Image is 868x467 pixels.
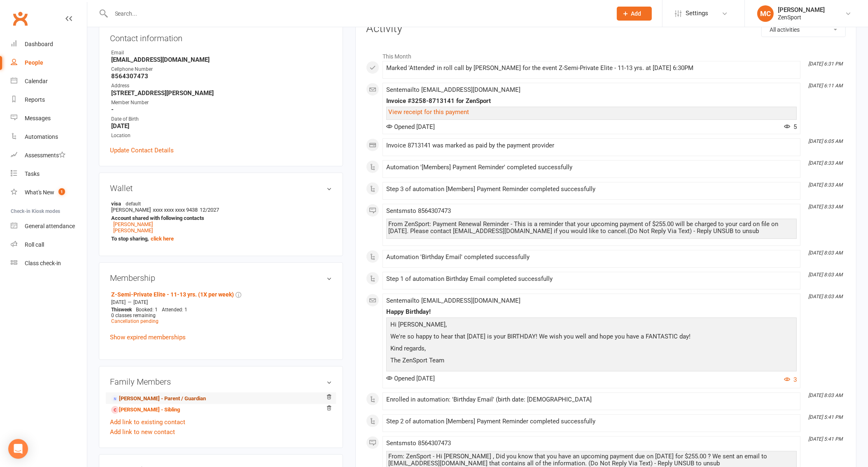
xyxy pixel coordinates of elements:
[110,377,332,386] h3: Family Members
[111,72,332,80] strong: 8564307473
[200,207,219,213] span: 12/2027
[111,115,332,123] div: Date of Birth
[11,109,87,128] a: Messages
[25,115,51,121] div: Messages
[11,146,87,165] a: Assessments
[11,165,87,183] a: Tasks
[386,276,797,283] div: Step 1 of automation Birthday Email completed successfully
[110,334,186,341] a: Show expired memberships
[111,236,328,242] strong: To stop sharing,
[808,272,842,278] i: [DATE] 8:03 AM
[110,184,332,193] h3: Wallet
[386,86,520,93] span: Sent email to [EMAIL_ADDRESS][DOMAIN_NAME]
[25,223,75,229] div: General attendance
[8,439,28,459] div: Open Intercom Messenger
[778,6,825,14] div: [PERSON_NAME]
[366,22,846,35] h3: Activity
[111,89,332,97] strong: [STREET_ADDRESS][PERSON_NAME]
[11,217,87,236] a: General attendance kiosk mode
[111,215,328,221] strong: Account shared with following contacts
[109,307,134,313] div: week
[386,297,520,304] span: Sent email to [EMAIL_ADDRESS][DOMAIN_NAME]
[808,250,842,256] i: [DATE] 8:03 AM
[808,182,842,188] i: [DATE] 8:33 AM
[808,160,842,166] i: [DATE] 8:33 AM
[113,227,153,233] a: [PERSON_NAME]
[111,122,332,130] strong: [DATE]
[808,83,842,89] i: [DATE] 6:11 AM
[11,54,87,72] a: People
[631,10,642,17] span: Add
[778,14,825,21] div: ZenSport
[808,61,842,67] i: [DATE] 6:31 PM
[386,207,451,215] span: Sent sms to 8564307473
[386,186,797,193] div: Step 3 of automation [Members] Payment Reminder completed successfully
[808,138,842,144] i: [DATE] 6:05 AM
[110,145,174,155] a: Update Contact Details
[110,30,332,43] h3: Contact information
[110,427,175,437] a: Add link to new contact
[111,318,159,324] a: Cancellation pending
[110,273,332,283] h3: Membership
[25,78,48,84] div: Calendar
[390,345,426,352] span: Kind regards,
[136,307,158,313] span: Booked: 1
[386,65,797,72] div: Marked 'Attended' in roll call by [PERSON_NAME] for the event Z-Semi-Private Elite - 11-13 yrs. a...
[686,4,708,23] span: Settings
[386,142,797,149] div: Invoice 8713141 was marked as paid by the payment provider
[808,436,842,442] i: [DATE] 5:41 PM
[111,299,126,305] span: [DATE]
[11,91,87,109] a: Reports
[25,133,58,140] div: Automations
[388,320,795,332] p: Hi [PERSON_NAME],
[111,132,332,140] div: Location
[386,396,797,403] div: Enrolled in automation: 'Birthday Email' (birth date: [DEMOGRAPHIC_DATA]
[388,221,795,235] div: From ZenSport: Payment Renewal Reminder - This is a reminder that your upcoming payment of $255.0...
[11,183,87,202] a: What's New1
[11,254,87,273] a: Class kiosk mode
[11,72,87,91] a: Calendar
[25,170,40,177] div: Tasks
[784,375,797,385] button: 3
[386,254,797,261] div: Automation 'Birthday Email' completed successfully
[808,392,842,398] i: [DATE] 8:03 AM
[109,299,332,306] div: —
[110,199,332,243] li: [PERSON_NAME]
[25,59,43,66] div: People
[109,8,606,19] input: Search...
[111,406,180,414] a: [PERSON_NAME] - Sibling
[25,96,45,103] div: Reports
[11,236,87,254] a: Roll call
[386,123,435,131] span: Opened [DATE]
[784,123,797,131] span: 5
[808,204,842,210] i: [DATE] 8:33 AM
[111,200,328,207] strong: visa
[386,439,451,447] span: Sent sms to 8564307473
[386,418,797,425] div: Step 2 of automation [Members] Payment Reminder completed successfully
[111,307,121,313] span: This
[25,41,53,47] div: Dashboard
[162,307,187,313] span: Attended: 1
[617,7,652,21] button: Add
[111,395,206,403] a: [PERSON_NAME] - Parent / Guardian
[11,35,87,54] a: Dashboard
[388,108,469,116] a: View receipt for this payment
[388,355,795,367] p: The ZenSport Team
[110,417,185,427] a: Add link to existing contact
[111,99,332,107] div: Member Number
[366,48,846,61] li: This Month
[113,221,153,227] a: [PERSON_NAME]
[111,49,332,57] div: Email
[25,189,54,196] div: What's New
[123,200,143,207] span: default
[386,164,797,171] div: Automation '[Members] Payment Reminder' completed successfully
[153,207,198,213] span: xxxx xxxx xxxx 9438
[25,260,61,266] div: Class check-in
[386,98,797,105] div: Invoice #3258-8713141 for ZenSport
[111,106,332,113] strong: -
[151,236,174,242] a: click here
[25,152,65,159] div: Assessments
[133,299,148,305] span: [DATE]
[757,5,774,22] div: MC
